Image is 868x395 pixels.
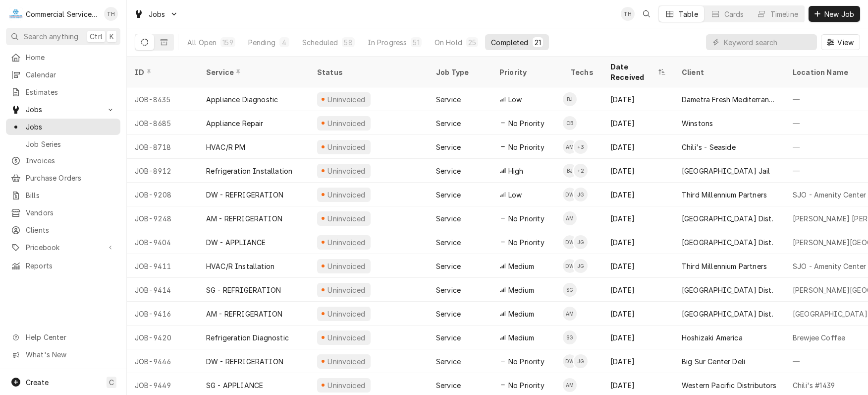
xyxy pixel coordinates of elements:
span: Medium [508,332,534,343]
div: David Waite's Avatar [563,188,577,201]
div: Uninvoiced [326,166,367,176]
div: JG [574,188,588,201]
div: JG [574,259,588,273]
div: TH [104,7,118,21]
div: Tricia Hansen's Avatar [104,7,118,21]
div: AM - REFRIGERATION [206,213,282,224]
span: Medium [508,285,534,295]
span: Low [508,94,522,105]
div: TH [621,7,635,21]
div: Tricia Hansen's Avatar [621,7,635,21]
div: + 2 [574,164,588,178]
span: No Priority [508,213,544,224]
div: [DATE] [602,111,674,135]
div: Dametra Fresh Mediterranean [682,94,777,105]
div: AM [563,378,577,392]
a: Home [6,49,120,66]
a: Go to Pricebook [6,239,120,256]
span: High [508,166,524,176]
div: 21 [535,37,541,48]
span: Home [26,52,115,63]
div: SJO - Amenity Center [793,190,866,200]
div: HVAC/R PM [206,142,245,152]
div: DW [563,259,577,273]
span: Pricebook [26,242,101,253]
div: Audie Murphy's Avatar [563,307,577,321]
div: Uninvoiced [326,309,367,319]
a: Go to Jobs [6,101,120,118]
span: Jobs [149,9,165,19]
div: AM [563,307,577,321]
div: Uninvoiced [326,332,367,343]
div: Uninvoiced [326,142,367,152]
div: JOB-8912 [127,159,198,183]
div: Appliance Repair [206,118,264,129]
span: Reports [26,261,115,271]
div: BJ [563,164,577,178]
div: JOB-9208 [127,183,198,206]
div: HVAC/R Installation [206,261,274,271]
div: SG - APPLIANCE [206,380,263,391]
div: Commercial Service Co.'s Avatar [9,7,23,21]
span: Bills [26,190,115,200]
div: [DATE] [602,87,674,111]
div: Western Pacific Distributors [682,380,776,391]
span: Vendors [26,207,115,218]
span: Invoices [26,155,115,166]
a: Clients [6,222,120,238]
div: Brandon Johnson's Avatar [563,164,577,178]
div: [GEOGRAPHIC_DATA] [793,309,868,319]
div: Carson Bourdet's Avatar [563,116,577,130]
div: AM [563,211,577,225]
div: Third Millennium Partners [682,261,767,271]
div: Joey Gallegos's Avatar [574,188,588,201]
div: Cards [724,9,744,19]
div: Refrigeration Diagnostic [206,332,289,343]
button: View [821,34,860,50]
div: Priority [499,67,553,77]
div: JOB-9416 [127,302,198,326]
span: Jobs [26,122,115,132]
div: JG [574,354,588,368]
div: Uninvoiced [326,213,367,224]
div: SG [563,283,577,297]
div: SJO - Amenity Center [793,261,866,271]
div: [DATE] [602,254,674,278]
div: SG - REFRIGERATION [206,285,281,295]
div: Brewjee Coffee [793,332,845,343]
div: Service [436,166,461,176]
span: No Priority [508,142,544,152]
div: Service [436,261,461,271]
div: Service [436,332,461,343]
div: Service [206,67,299,77]
div: Uninvoiced [326,380,367,391]
div: [DATE] [602,183,674,206]
div: DW [563,188,577,201]
div: Joey Gallegos's Avatar [574,354,588,368]
div: JOB-9411 [127,254,198,278]
span: C [109,377,114,388]
div: DW - REFRIGERATION [206,356,283,367]
div: Winstons [682,118,713,129]
div: Audie Murphy's Avatar [563,211,577,225]
div: Pending [248,37,275,48]
div: JOB-9404 [127,230,198,254]
div: 25 [468,37,476,48]
div: [DATE] [602,230,674,254]
div: [DATE] [602,349,674,373]
div: Uninvoiced [326,356,367,367]
div: Service [436,142,461,152]
div: [GEOGRAPHIC_DATA] Dist. [682,213,773,224]
span: Clients [26,225,115,235]
div: C [9,7,23,21]
div: Brandon Johnson's Avatar [563,92,577,106]
div: Completed [491,37,528,48]
a: Go to What's New [6,346,120,363]
div: Service [436,309,461,319]
div: 51 [413,37,419,48]
div: JOB-8718 [127,135,198,159]
div: [DATE] [602,302,674,326]
div: Techs [571,67,595,77]
div: In Progress [368,37,407,48]
div: Audie Murphy's Avatar [563,378,577,392]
